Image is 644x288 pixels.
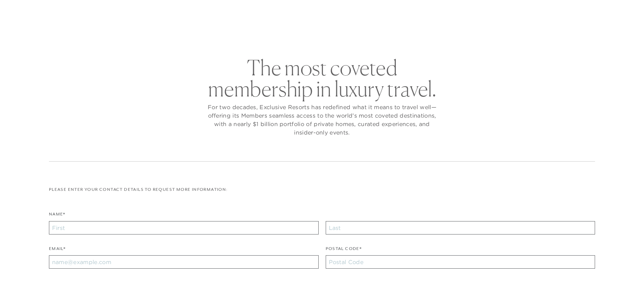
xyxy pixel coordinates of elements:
[49,221,319,234] input: First
[206,103,438,137] p: For two decades, Exclusive Resorts has redefined what it means to travel well—offering its Member...
[49,186,595,193] p: Please enter your contact details to request more information:
[360,23,403,43] a: Community
[206,57,438,99] h2: The most coveted membership in luxury travel.
[564,8,599,14] a: Member Login
[326,255,595,269] input: Postal Code
[27,8,58,14] a: Get Started
[241,23,295,43] a: The Collection
[326,245,362,256] label: Postal Code*
[326,221,595,234] input: Last
[49,255,319,269] input: name@example.com
[49,245,65,256] label: Email*
[306,23,349,43] a: Membership
[49,211,65,221] label: Name*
